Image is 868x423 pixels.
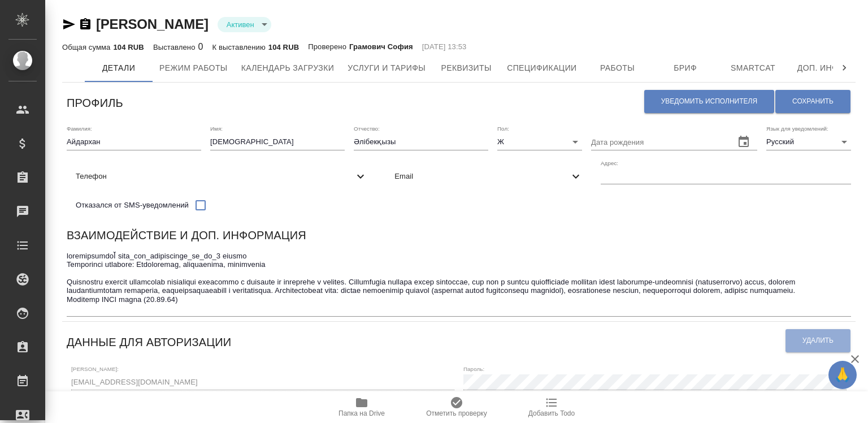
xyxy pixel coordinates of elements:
[210,126,223,132] label: Имя:
[528,409,575,417] span: Добавить Todo
[775,90,850,113] button: Сохранить
[497,126,509,132] label: Пол:
[314,391,409,423] button: Папка на Drive
[504,391,599,423] button: Добавить Todo
[241,61,335,75] span: Календарь загрузки
[426,409,487,417] span: Отметить проверку
[766,126,828,132] label: Язык для уведомлений:
[348,61,426,75] span: Услуги и тарифы
[79,18,92,31] button: Скопировать ссылку
[349,41,413,53] p: Грамович София
[218,17,271,32] div: Активен
[338,409,385,417] span: Папка на Drive
[766,134,851,150] div: Русский
[62,18,76,31] button: Скопировать ссылку для ЯМессенджера
[62,43,113,51] p: Общая сумма
[385,164,591,189] div: Email
[67,226,306,244] h6: Взаимодействие и доп. информация
[153,43,198,51] p: Выставлено
[497,134,582,150] div: Ж
[223,20,258,29] button: Активен
[658,61,713,75] span: Бриф
[96,16,209,32] a: [PERSON_NAME]
[153,40,203,54] div: 0
[76,200,189,211] span: Отказался от SMS-уведомлений
[354,126,380,132] label: Отчество:
[726,61,780,75] span: Smartcat
[661,97,757,106] span: Уведомить исполнителя
[394,171,568,182] span: Email
[422,41,467,53] p: [DATE] 13:53
[308,41,349,53] p: Проверено
[212,43,268,51] p: К выставлению
[792,97,834,106] span: Сохранить
[71,366,119,372] label: [PERSON_NAME]:
[159,61,228,75] span: Режим работы
[409,391,504,423] button: Отметить проверку
[794,61,848,75] span: Доп. инфо
[601,160,618,166] label: Адрес:
[67,164,376,189] div: Телефон
[591,61,645,75] span: Работы
[67,94,123,112] h6: Профиль
[828,361,857,389] button: 🙏
[76,171,354,182] span: Телефон
[67,252,851,313] textarea: loremipsumdol̆ sita_con_adipiscinge_se_do_3 eiusmo Temporinci utlabore: Etdoloremag, aliquaenima,...
[268,43,299,51] p: 104 RUB
[507,61,576,75] span: Спецификации
[92,61,146,75] span: Детали
[463,366,484,372] label: Пароль:
[67,333,231,351] h6: Данные для авторизации
[113,43,144,51] p: 104 RUB
[67,126,92,132] label: Фамилия:
[833,363,852,387] span: 🙏
[644,90,774,113] button: Уведомить исполнителя
[439,61,493,75] span: Реквизиты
